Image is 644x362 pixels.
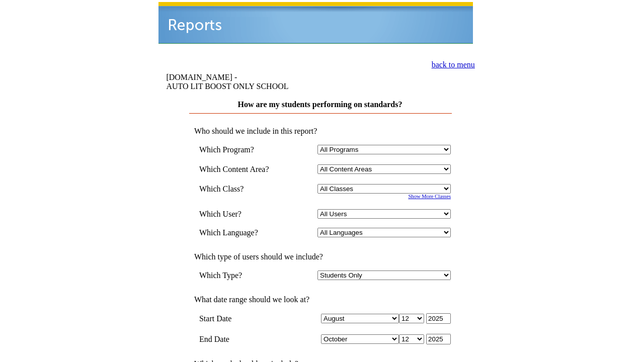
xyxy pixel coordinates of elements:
td: End Date [199,334,284,344]
td: Start Date [199,313,284,324]
td: Which User? [199,209,284,219]
td: Who should we include in this report? [189,127,451,136]
td: Which Type? [199,270,284,280]
td: Which Program? [199,145,284,154]
nobr: AUTO LIT BOOST ONLY SCHOOL [166,82,288,90]
a: Show More Classes [408,194,451,199]
a: How are my students performing on standards? [238,100,403,109]
td: Which Language? [199,228,284,237]
td: [DOMAIN_NAME] - [166,73,356,91]
img: header [158,2,473,44]
td: Which type of users should we include? [189,252,451,261]
td: Which Class? [199,184,284,194]
a: back to menu [432,60,475,69]
td: What date range should we look at? [189,295,451,304]
nobr: Which Content Area? [199,165,269,173]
